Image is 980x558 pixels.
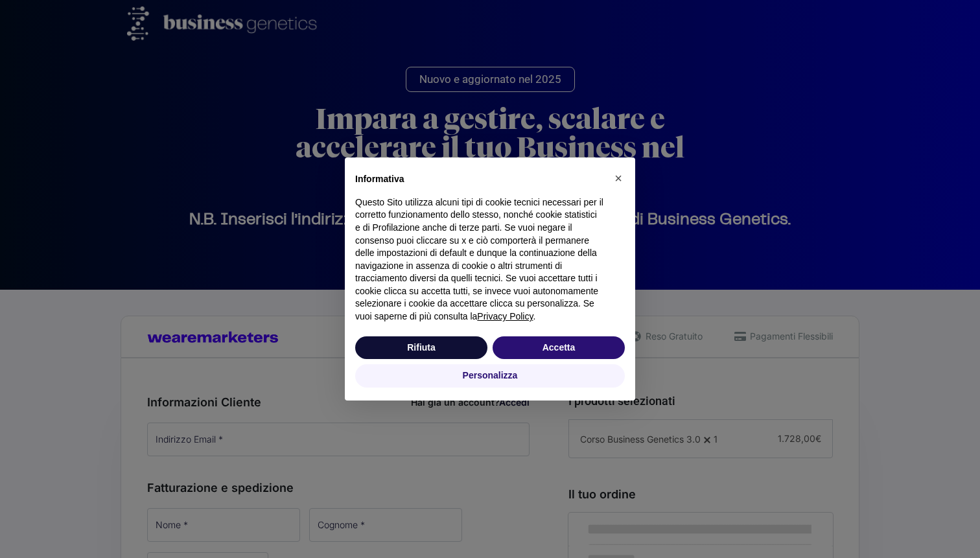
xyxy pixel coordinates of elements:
[355,196,604,323] p: Questo Sito utilizza alcuni tipi di cookie tecnici necessari per il corretto funzionamento dello ...
[355,336,487,360] button: Rifiuta
[614,171,622,185] span: ×
[355,364,625,388] button: Personalizza
[355,173,604,186] h2: Informativa
[608,168,629,189] button: Chiudi questa informativa
[493,336,625,360] button: Accetta
[477,311,533,321] a: Privacy Policy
